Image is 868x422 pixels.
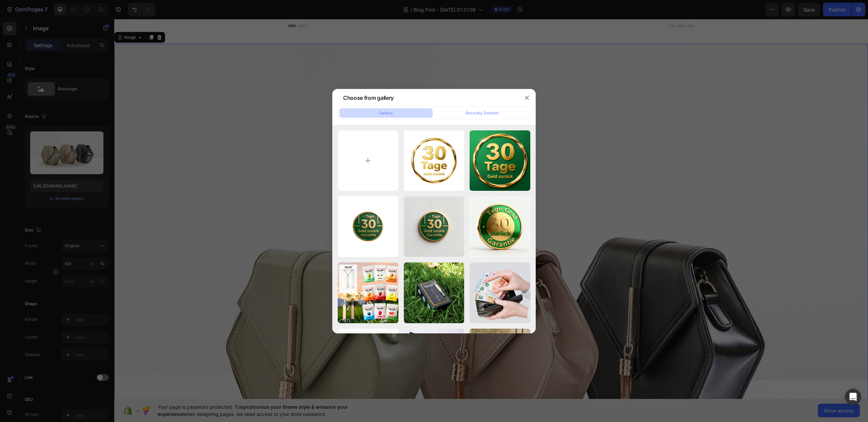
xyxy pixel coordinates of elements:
img: image [470,196,530,257]
img: image [404,262,465,323]
img: image [404,329,465,389]
img: image [338,329,398,389]
img: image [470,130,530,191]
div: Open Intercom Messenger [845,389,861,405]
div: Gallery [379,110,393,116]
button: Recently Deleted [435,108,529,118]
img: image [404,130,465,191]
div: Choose from gallery [343,94,394,102]
button: Gallery [339,108,433,118]
div: Image [8,15,23,21]
img: image [338,196,398,257]
img: image [404,196,465,257]
img: image [470,329,530,389]
img: image [470,262,530,323]
img: image [338,262,398,323]
div: Recently Deleted [466,110,498,116]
